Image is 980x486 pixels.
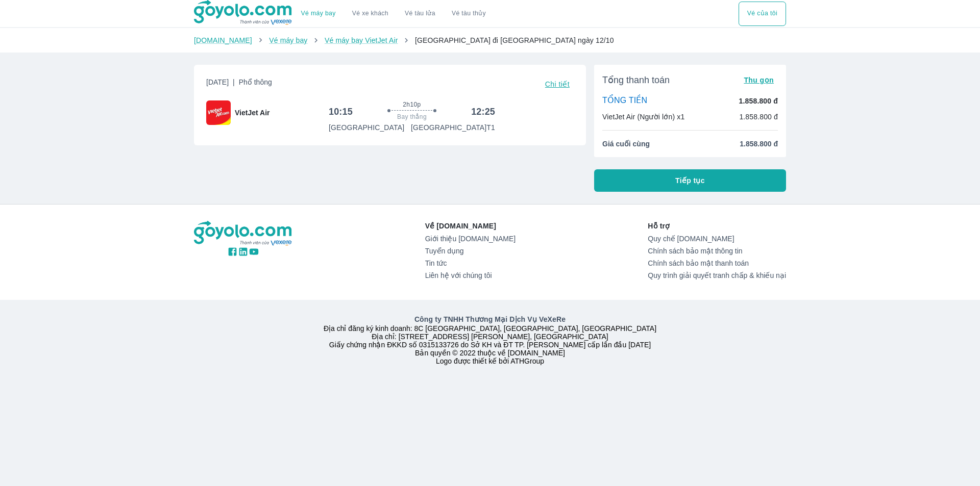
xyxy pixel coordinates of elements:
button: Chi tiết [541,77,574,91]
a: Chính sách bảo mật thông tin [648,247,786,255]
span: Phổ thông [239,78,272,86]
p: TỔNG TIỀN [602,95,647,107]
span: [GEOGRAPHIC_DATA] đi [GEOGRAPHIC_DATA] ngày 12/10 [415,36,614,44]
a: Giới thiệu [DOMAIN_NAME] [425,235,516,243]
span: 2h10p [403,100,421,109]
p: Về [DOMAIN_NAME] [425,221,516,231]
span: [DATE] [206,77,272,91]
button: Vé tàu thủy [444,2,494,26]
p: Công ty TNHH Thương Mại Dịch Vụ VeXeRe [196,314,784,324]
nav: breadcrumb [194,35,786,45]
a: Vé máy bay [269,36,307,44]
a: Tuyển dụng [425,247,516,255]
a: Vé máy bay [301,10,336,17]
div: Địa chỉ đăng ký kinh doanh: 8C [GEOGRAPHIC_DATA], [GEOGRAPHIC_DATA], [GEOGRAPHIC_DATA] Địa chỉ: [... [188,314,792,365]
a: Quy chế [DOMAIN_NAME] [648,235,786,243]
p: Hỗ trợ [648,221,786,231]
a: Chính sách bảo mật thanh toán [648,259,786,267]
p: 1.858.800 đ [739,112,778,122]
a: Quy trình giải quyết tranh chấp & khiếu nại [648,271,786,279]
a: Vé máy bay VietJet Air [325,36,398,44]
span: Tiếp tục [675,175,705,186]
span: 1.858.800 đ [740,139,778,149]
h6: 12:25 [471,106,495,118]
button: Thu gọn [740,73,778,87]
img: logo [194,221,293,246]
span: Tổng thanh toán [602,74,670,86]
span: Giá cuối cùng [602,139,650,149]
a: Tin tức [425,259,516,267]
span: | [233,78,235,86]
p: VietJet Air (Người lớn) x1 [602,112,684,122]
p: [GEOGRAPHIC_DATA] T1 [411,122,495,133]
div: choose transportation mode [739,2,786,26]
div: choose transportation mode [293,2,494,26]
span: Thu gọn [744,76,774,84]
p: [GEOGRAPHIC_DATA] [329,122,404,133]
a: Vé xe khách [352,10,388,17]
h6: 10:15 [329,106,353,118]
a: Vé tàu lửa [397,2,444,26]
a: Liên hệ với chúng tôi [425,271,516,279]
span: VietJet Air [235,108,269,118]
span: Bay thẳng [397,113,427,121]
button: Tiếp tục [594,169,786,192]
a: [DOMAIN_NAME] [194,36,252,44]
span: Chi tiết [545,80,570,88]
p: 1.858.800 đ [739,96,778,106]
button: Vé của tôi [739,2,786,26]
